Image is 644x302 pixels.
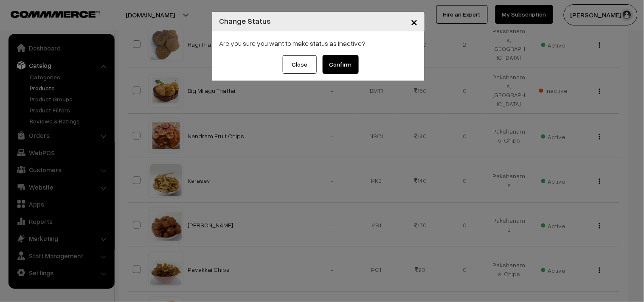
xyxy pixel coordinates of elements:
[283,55,317,74] button: Close
[411,14,418,29] span: ×
[404,8,425,35] button: Close
[219,38,418,48] div: Are you sure you want to make status as Inactive?
[219,15,271,27] h4: Change Status
[323,55,359,74] button: Confirm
